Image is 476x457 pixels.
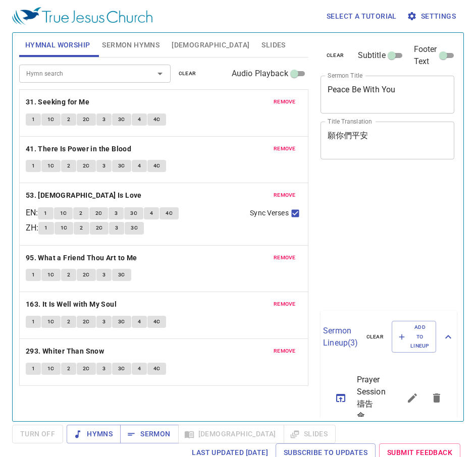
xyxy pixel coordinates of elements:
span: 2 [67,270,70,279]
button: 293. Whiter Than Snow [26,345,106,358]
button: 2 [61,363,76,375]
button: 1 [38,207,53,219]
button: 1C [41,363,61,375]
span: 4 [138,161,141,170]
button: 95. What a Friend Thou Art to Me [26,252,139,264]
button: 1 [26,160,41,172]
button: 1C [41,316,61,328]
button: 3 [96,316,112,328]
p: EN : [26,207,38,219]
span: 2C [83,115,90,124]
span: 2 [67,364,70,373]
span: remove [274,191,296,200]
span: 3 [115,209,118,218]
span: 4C [153,317,161,326]
button: remove [268,298,302,310]
span: 3C [130,209,137,218]
textarea: 願你們平安 [328,131,448,150]
img: True Jesus Church [12,7,152,25]
span: remove [274,253,296,262]
button: Open [153,67,167,81]
button: Select a tutorial [323,7,401,26]
button: 53. [DEMOGRAPHIC_DATA] Is Love [26,189,143,202]
button: 2C [77,269,96,281]
span: 1 [44,223,47,233]
button: 2 [61,160,76,172]
textarea: Peace Be With You [328,85,448,104]
button: clear [173,68,202,80]
span: [DEMOGRAPHIC_DATA] [172,39,249,51]
span: 1 [44,209,47,218]
span: remove [274,97,296,106]
span: 3 [102,317,105,326]
button: 3C [112,316,131,328]
button: 4C [160,207,179,219]
button: 2 [73,207,88,219]
span: 4 [138,317,141,326]
span: Hymns [75,428,113,440]
span: 2 [67,317,70,326]
button: 3 [96,113,112,126]
span: remove [274,347,296,356]
span: 2C [95,209,102,218]
button: 2C [90,222,109,234]
span: clear [366,332,384,341]
button: 3 [96,269,112,281]
span: 1 [32,115,35,124]
b: 163. It Is Well with My Soul [26,298,117,311]
span: Sermon Hymns [102,39,160,51]
button: 2C [77,316,96,328]
b: 41. There Is Power in the Blood [26,143,131,155]
span: 1 [32,270,35,279]
button: remove [268,345,302,357]
span: 3 [102,161,105,170]
button: 1C [41,113,61,126]
button: 3C [125,222,144,234]
button: 4 [144,207,159,219]
button: clear [321,49,350,62]
button: Settings [405,7,460,26]
span: 2C [83,161,90,170]
b: 293. Whiter Than Snow [26,345,104,358]
button: remove [268,96,302,108]
span: 2 [67,115,70,124]
p: ZH : [26,222,38,234]
button: 4 [132,316,147,328]
span: 3 [102,364,105,373]
span: 1C [47,161,55,170]
span: 1 [32,161,35,170]
span: 3C [118,364,125,373]
button: 3 [109,222,124,234]
button: 4C [147,113,167,126]
span: Sync Verses [250,208,288,218]
span: 4 [138,364,141,373]
button: 3C [112,160,131,172]
span: 1C [60,209,67,218]
span: Add to Lineup [398,323,430,351]
span: 4C [153,161,161,170]
button: 4C [147,363,167,375]
button: 163. It Is Well with My Soul [26,298,119,311]
button: 2 [61,316,76,328]
span: 4 [150,209,153,218]
b: 31. Seeking for Me [26,96,89,108]
p: Sermon Lineup ( 3 ) [323,325,358,349]
span: clear [179,69,196,78]
button: 2C [77,160,96,172]
span: clear [327,51,344,60]
span: Audio Playback [232,68,288,80]
button: remove [268,252,302,264]
span: Sermon [128,428,170,440]
button: 1C [41,160,61,172]
button: 2C [77,113,96,126]
span: remove [274,144,296,153]
span: 3C [118,317,125,326]
button: 1C [41,269,61,281]
button: remove [268,143,302,155]
span: 2C [83,364,90,373]
span: 2C [96,223,103,233]
iframe: from-child [316,170,429,307]
span: Hymnal Worship [25,39,90,51]
button: 1C [54,207,73,219]
button: 4 [132,160,147,172]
